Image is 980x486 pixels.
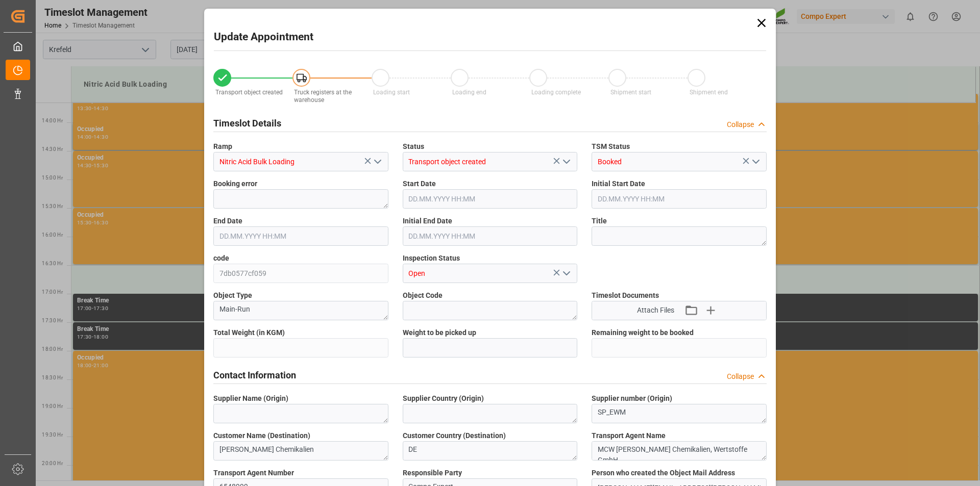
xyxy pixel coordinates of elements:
textarea: Main-Run [213,301,388,320]
span: Customer Country (Destination) [403,430,506,441]
span: Booking error [213,178,257,189]
span: Start Date [403,178,436,189]
div: Collapse [727,119,754,130]
span: Transport Agent Name [592,430,666,441]
input: DD.MM.YYYY HH:MM [403,226,578,246]
span: End Date [213,216,242,226]
textarea: DE [403,441,578,461]
button: open menu [558,266,574,282]
input: DD.MM.YYYY HH:MM [213,226,388,246]
span: Loading start [373,89,410,96]
div: Collapse [727,371,754,382]
button: open menu [747,154,763,170]
button: open menu [558,154,574,170]
span: Shipment end [690,89,728,96]
span: Supplier Name (Origin) [213,393,288,404]
span: Timeslot Documents [592,290,659,301]
span: Initial End Date [403,216,452,226]
span: Status [403,141,424,152]
span: Weight to be picked up [403,327,476,338]
h2: Timeslot Details [213,116,281,130]
span: Transport Agent Number [213,468,294,478]
span: Truck registers at the warehouse [294,89,352,104]
input: Type to search/select [213,152,388,171]
textarea: MCW [PERSON_NAME] Chemikalien, Wertstoffe GmbH [592,441,767,461]
span: Supplier Country (Origin) [403,393,484,404]
span: TSM Status [592,141,630,152]
span: Supplier number (Origin) [592,393,672,404]
span: Remaining weight to be booked [592,327,694,338]
span: Person who created the Object Mail Address [592,468,735,478]
span: Customer Name (Destination) [213,430,310,441]
button: open menu [369,154,384,170]
span: Loading end [452,89,486,96]
input: DD.MM.YYYY HH:MM [403,189,578,209]
span: Title [592,216,607,226]
span: Transport object created [215,89,283,96]
span: Inspection Status [403,253,460,264]
span: Shipment start [610,89,651,96]
textarea: SP_EWM [592,404,767,423]
span: Loading complete [531,89,581,96]
span: Initial Start Date [592,178,645,189]
span: Attach Files [637,305,674,316]
textarea: [PERSON_NAME] Chemikalien [213,441,388,461]
span: Total Weight (in KGM) [213,327,285,338]
span: Ramp [213,141,232,152]
span: Responsible Party [403,468,462,478]
span: code [213,253,229,264]
h2: Update Appointment [214,29,313,45]
span: Object Type [213,290,252,301]
h2: Contact Information [213,368,296,382]
input: DD.MM.YYYY HH:MM [592,189,767,209]
span: Object Code [403,290,443,301]
input: Type to search/select [403,152,578,171]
